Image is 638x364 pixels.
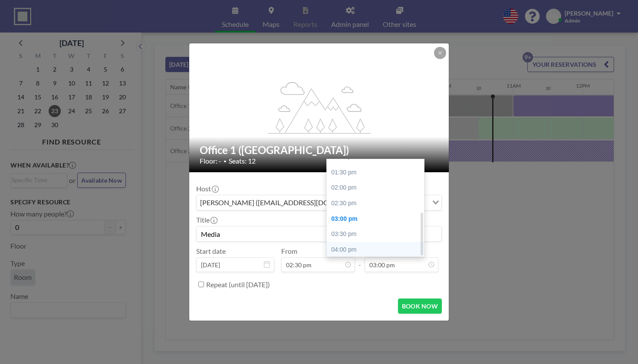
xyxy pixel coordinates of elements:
span: [PERSON_NAME] ([EMAIL_ADDRESS][DOMAIN_NAME]) [198,197,377,208]
g: flex-grow: 1.2; [268,81,371,133]
label: Host [196,184,218,193]
label: Title [196,216,217,224]
div: Search for option [197,195,441,210]
input: Nathaly's reservation [197,226,441,241]
label: Repeat (until [DATE]) [206,280,270,289]
span: Seats: 12 [229,157,256,165]
div: 04:00 pm [327,242,424,258]
label: From [281,247,297,256]
span: Floor: - [200,157,221,165]
label: Start date [196,247,226,256]
span: - [358,250,361,269]
div: 03:30 pm [327,226,424,242]
div: 02:00 pm [327,180,424,196]
div: 03:00 pm [327,211,424,227]
button: BOOK NOW [398,298,442,314]
h2: Office 1 ([GEOGRAPHIC_DATA]) [200,144,439,157]
div: 01:30 pm [327,165,424,180]
span: • [224,158,227,164]
div: 02:30 pm [327,196,424,211]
